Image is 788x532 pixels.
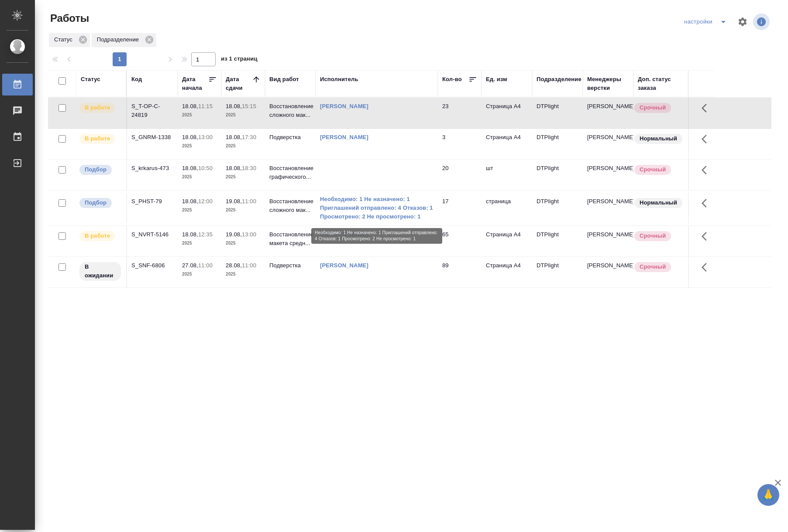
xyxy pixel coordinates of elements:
[696,129,717,150] button: Здесь прячутся важные кнопки
[85,165,107,174] p: Подбор
[226,262,242,269] p: 28.08,
[320,103,368,109] a: [PERSON_NAME]
[438,257,482,287] td: 89
[242,198,256,205] p: 11:00
[587,164,629,173] p: [PERSON_NAME]
[226,111,261,119] p: 2025
[320,134,368,140] a: [PERSON_NAME]
[242,231,256,238] p: 13:00
[482,160,532,190] td: шт
[85,198,107,207] p: Подбор
[587,230,629,239] p: [PERSON_NAME]
[269,197,311,215] p: Восстановление сложного мак...
[682,15,732,29] div: split button
[482,193,532,223] td: страница
[92,33,156,47] div: Подразделение
[198,262,213,269] p: 11:00
[587,75,629,92] div: Менеджеры верстки
[198,231,213,238] p: 12:35
[242,134,256,140] p: 17:30
[81,75,100,84] div: Статус
[226,165,242,171] p: 18.08,
[438,98,482,128] td: 23
[182,111,217,119] p: 2025
[320,231,368,238] a: [PERSON_NAME]
[226,239,261,248] p: 2025
[587,133,629,142] p: [PERSON_NAME]
[182,231,198,238] p: 18.08,
[226,231,242,238] p: 19.08,
[79,133,122,145] div: Исполнитель выполняет работу
[438,226,482,256] td: 65
[79,102,122,114] div: Исполнитель выполняет работу
[696,257,717,278] button: Здесь прячутся важные кнопки
[640,103,666,112] p: Срочный
[226,198,242,205] p: 19.08,
[696,226,717,247] button: Здесь прячутся важные кнопки
[438,129,482,159] td: 3
[182,165,198,171] p: 18.08,
[269,75,299,84] div: Вид работ
[182,270,217,279] p: 2025
[269,230,311,248] p: Восстановление макета средн...
[269,133,311,142] p: Подверстка
[226,75,252,92] div: Дата сдачи
[482,257,532,287] td: Страница А4
[226,142,261,150] p: 2025
[320,75,358,84] div: Исполнитель
[182,198,198,205] p: 18.08,
[587,102,629,111] p: [PERSON_NAME]
[438,193,482,223] td: 17
[320,195,434,221] a: Необходимо: 1 Не назначено: 1 Приглашений отправлено: 4 Отказов: 1 Просмотрено: 2 Не просмотрено: 1
[198,134,213,140] p: 13:00
[182,239,217,248] p: 2025
[757,484,779,506] button: 🙏
[85,103,110,112] p: В работе
[85,263,116,280] p: В ожидании
[269,102,311,119] p: Восстановление сложного мак...
[640,165,666,174] p: Срочный
[269,164,311,181] p: Восстановление графического...
[79,230,122,242] div: Исполнитель выполняет работу
[226,173,261,181] p: 2025
[85,232,110,240] p: В работе
[182,173,217,181] p: 2025
[242,165,256,171] p: 18:30
[269,261,311,270] p: Подверстка
[131,75,142,84] div: Код
[242,103,256,109] p: 15:15
[221,54,258,66] span: из 1 страниц
[131,230,173,239] div: S_NVRT-5146
[131,197,173,206] div: S_PHST-79
[79,197,122,209] div: Можно подбирать исполнителей
[182,75,208,92] div: Дата начала
[182,262,198,269] p: 27.08,
[640,232,666,240] p: Срочный
[182,142,217,150] p: 2025
[587,197,629,206] p: [PERSON_NAME]
[482,98,532,128] td: Страница А4
[54,35,76,44] p: Статус
[532,257,583,287] td: DTPlight
[438,160,482,190] td: 20
[486,75,507,84] div: Ед. изм
[482,226,532,256] td: Страница А4
[696,160,717,181] button: Здесь прячутся важные кнопки
[226,134,242,140] p: 18.08,
[482,129,532,159] td: Страница А4
[320,262,368,269] a: [PERSON_NAME]
[226,103,242,109] p: 18.08,
[79,261,122,282] div: Исполнитель назначен, приступать к работе пока рано
[182,206,217,215] p: 2025
[532,226,583,256] td: DTPlight
[638,75,684,92] div: Доп. статус заказа
[696,98,717,119] button: Здесь прячутся важные кнопки
[49,33,90,47] div: Статус
[696,193,717,214] button: Здесь прячутся важные кнопки
[48,11,89,25] span: Работы
[198,103,213,109] p: 11:15
[537,75,582,84] div: Подразделение
[226,270,261,279] p: 2025
[182,103,198,109] p: 18.08,
[442,75,462,84] div: Кол-во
